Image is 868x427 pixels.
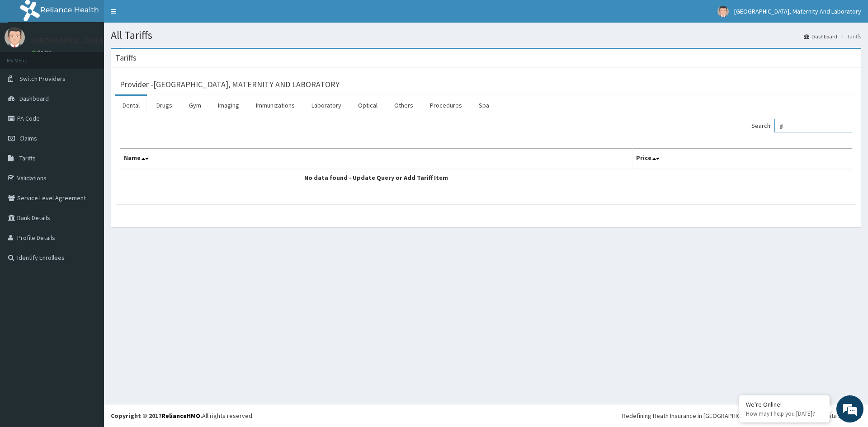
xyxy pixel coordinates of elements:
label: Search: [751,119,852,132]
div: Minimize live chat window [148,5,170,26]
span: [GEOGRAPHIC_DATA], Maternity And Laboratory [734,7,861,15]
a: Online [32,49,53,56]
span: Tariffs [19,154,36,162]
a: Optical [351,96,385,115]
div: Redefining Heath Insurance in [GEOGRAPHIC_DATA] using Telemedicine and Data Science! [622,411,861,420]
li: Tariffs [838,33,861,40]
a: Dental [115,96,147,115]
h1: All Tariffs [111,29,861,41]
th: Name [120,149,632,169]
img: User Image [717,6,729,17]
span: Claims [19,134,37,142]
a: RelianceHMO [161,412,200,420]
td: No data found - Update Query or Add Tariff Item [120,169,632,186]
span: We're online! [52,114,125,205]
img: User Image [5,27,25,47]
input: Search: [774,119,852,132]
h3: Provider - [GEOGRAPHIC_DATA], MATERNITY AND LABORATORY [120,80,340,89]
img: d_794563401_company_1708531726252_794563401 [17,45,37,68]
p: How may I help you today? [746,410,823,418]
textarea: Type your message and hit 'Enter' [5,247,172,278]
a: Dashboard [804,33,837,40]
a: Laboratory [304,96,349,115]
span: Dashboard [19,94,49,103]
a: Immunizations [249,96,302,115]
span: Switch Providers [19,75,66,83]
h3: Tariffs [115,54,137,62]
a: Imaging [211,96,246,115]
th: Price [632,149,852,169]
div: We're Online! [746,400,823,408]
a: Gym [182,96,208,115]
a: Drugs [149,96,179,115]
div: Chat with us now [47,51,152,62]
strong: Copyright © 2017 . [111,412,202,420]
a: Others [387,96,420,115]
a: Procedures [423,96,469,115]
p: [GEOGRAPHIC_DATA], Maternity And Laboratory [32,37,201,45]
footer: All rights reserved. [104,404,868,427]
a: Spa [472,96,496,115]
